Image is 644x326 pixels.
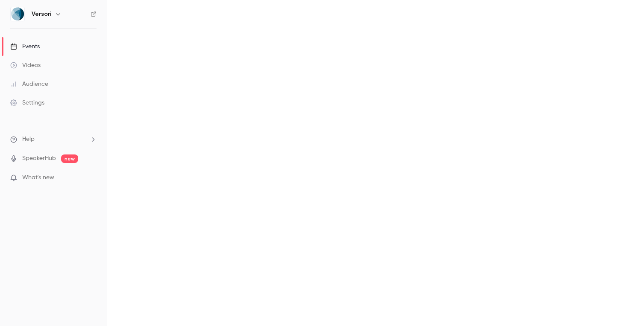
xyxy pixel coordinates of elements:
[10,99,44,107] div: Settings
[22,173,54,182] span: What's new
[22,154,56,163] a: SpeakerHub
[10,80,48,88] div: Audience
[10,135,97,144] li: help-dropdown-opener
[10,61,41,70] div: Videos
[32,10,51,18] h6: Versori
[61,154,78,163] span: new
[11,7,24,21] img: Versori
[22,135,35,144] span: Help
[10,42,40,51] div: Events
